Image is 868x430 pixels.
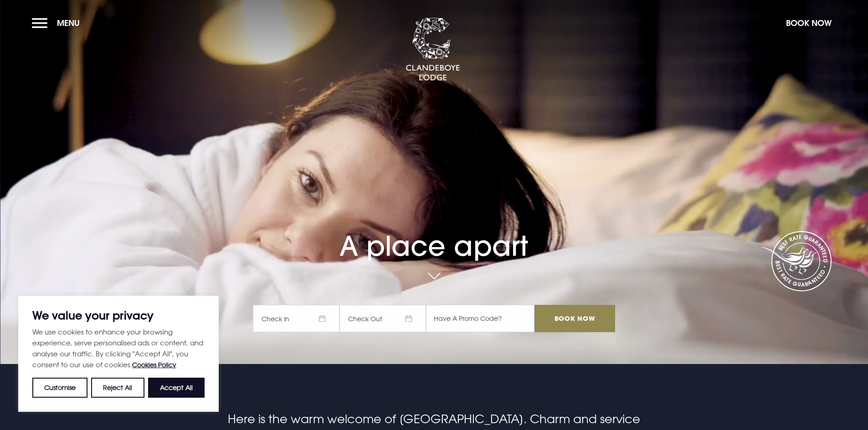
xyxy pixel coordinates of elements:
[253,305,339,332] span: Check In
[32,310,205,321] p: We value your privacy
[91,378,144,398] button: Reject All
[18,296,219,412] div: We value your privacy
[32,13,84,33] button: Menu
[534,305,615,332] input: Book Now
[426,305,534,332] input: Have A Promo Code?
[32,378,87,398] button: Customise
[781,13,836,33] button: Book Now
[32,326,205,370] p: We use cookies to enhance your browsing experience, serve personalised ads or content, and analys...
[406,18,460,81] img: Clandeboye Lodge
[132,361,176,369] a: Cookies Policy
[253,203,615,262] h1: A place apart
[339,305,426,332] span: Check Out
[148,378,205,398] button: Accept All
[57,18,80,28] span: Menu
